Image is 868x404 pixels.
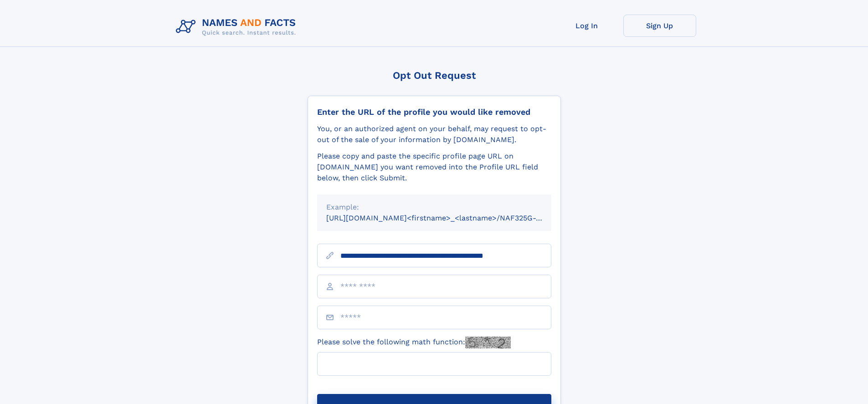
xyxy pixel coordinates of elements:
div: Opt Out Request [308,70,561,81]
img: Logo Names and Facts [172,15,303,39]
div: You, or an authorized agent on your behalf, may request to opt-out of the sale of your informatio... [317,123,551,145]
div: Please copy and paste the specific profile page URL on [DOMAIN_NAME] you want removed into the Pr... [317,151,551,184]
div: Example: [326,202,542,213]
div: Enter the URL of the profile you would like removed [317,107,551,117]
small: [URL][DOMAIN_NAME]<firstname>_<lastname>/NAF325G-xxxxxxxx [326,214,569,222]
a: Log In [550,15,623,37]
label: Please solve the following math function: [317,337,511,348]
a: Sign Up [623,15,696,37]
